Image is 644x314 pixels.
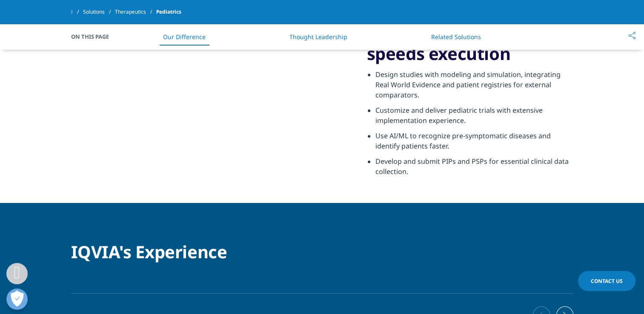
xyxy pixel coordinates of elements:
[578,271,635,291] a: Contact Us
[115,4,156,20] a: Therapeutics
[431,33,481,41] a: Related Solutions
[71,32,118,41] span: On This Page
[591,277,623,285] span: Contact Us
[375,131,573,156] li: Use AI/ML to recognize pre-symptomatic diseases and identify patients faster.
[289,33,347,41] a: Thought Leadership
[375,69,573,105] li: Design studies with modeling and simulation, integrating Real World Evidence and patient registri...
[367,22,573,64] h3: Intelligent study design speeds execution
[71,241,227,268] h1: IQVIA's Experience
[163,33,206,41] a: Our Difference
[83,4,115,20] a: Solutions
[156,4,181,20] span: Pediatrics
[6,288,28,310] button: Abrir preferências
[375,156,573,182] li: Develop and submit PIPs and PSPs for essential clinical data collection.
[375,105,573,131] li: Customize and deliver pediatric trials with extensive implementation experience.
